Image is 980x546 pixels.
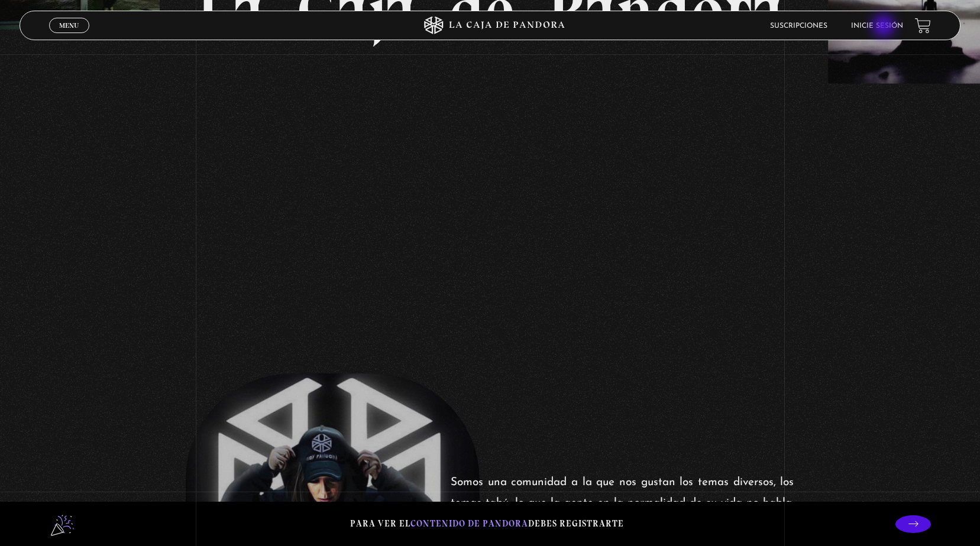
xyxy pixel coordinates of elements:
span: Cerrar [56,32,83,40]
a: Suscripciones [770,22,827,30]
span: contenido de Pandora [410,518,528,529]
p: Para ver el debes registrarte [350,516,624,532]
a: Inicie sesión [851,22,903,30]
span: Menu [59,22,79,29]
a: View your shopping cart [915,18,931,34]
